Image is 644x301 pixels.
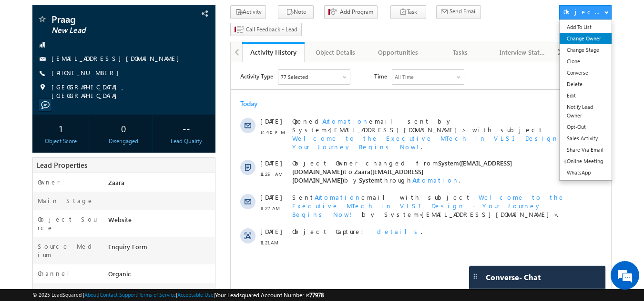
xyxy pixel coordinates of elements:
span: [GEOGRAPHIC_DATA], [GEOGRAPHIC_DATA] [51,83,199,100]
div: Object Score [35,137,88,146]
a: WhatsApp [560,167,612,178]
label: Main Stage [38,196,94,205]
span: Automation [92,55,138,63]
span: 77978 [309,291,324,299]
a: About [84,291,98,298]
div: Organic [106,269,215,282]
a: Converse [560,67,612,78]
label: Owner [38,178,60,186]
button: Activity [230,5,266,19]
span: Your Leadsquared Account Number is [215,291,324,299]
span: Welcome to the Executive MTech in VLSI Design - Your Journey Begins Now! [61,131,334,156]
span: New Lead [51,26,164,35]
span: System [128,114,149,122]
a: Terms of Service [139,291,176,298]
span: Call Feedback - Lead [246,25,297,34]
span: 11:25 AM [30,107,58,116]
div: Lead Quality [160,137,213,146]
span: Send Email [450,7,477,16]
div: Today [10,37,41,46]
a: Activity History [242,42,305,62]
div: Interview Status [500,47,546,58]
span: Object Owner changed from to by through . [61,97,281,122]
a: Tasks [429,42,492,62]
a: Delete [560,78,612,90]
div: Website [106,215,215,228]
a: Acceptable Use [177,291,214,298]
button: Task [390,5,426,19]
div: 77 Selected [50,10,77,19]
label: Object Source [38,215,99,232]
div: Disengaged [97,137,150,146]
span: 12:40 PM [30,66,58,74]
img: carter-drag [471,272,479,280]
img: d_60004797649_company_0_60004797649 [16,50,40,62]
span: Praag [51,14,164,24]
a: Interview Status [492,42,554,62]
a: Contact Support [100,291,137,298]
em: Start Chat [130,233,173,246]
div: Tasks [437,47,483,58]
div: Object Details [312,47,358,58]
a: Notify Lead Owner [560,101,612,121]
span: Sent email with subject [61,131,240,139]
span: © 2025 LeadSquared | | | | | [32,291,324,300]
a: Online Meeting [560,155,612,167]
a: Object Details [305,42,367,62]
span: [DATE] [30,131,51,139]
div: Sales Activity,Program,Email Bounced,Email Link Clicked,Email Marked Spam & 72 more.. [48,8,119,22]
div: 0 [97,119,150,137]
div: Chat with us now [50,50,160,62]
span: [DATE] [30,165,51,174]
div: Opportunities [375,47,421,58]
label: Source Medium [38,242,99,259]
div: . [61,165,340,174]
span: [DATE] [30,97,51,105]
div: All Time [164,10,183,19]
button: Note [278,5,314,19]
span: Converse - Chat [486,273,541,282]
span: 11:21 AM [30,176,58,184]
div: Minimize live chat window [156,5,179,28]
span: Lead Properties [37,160,87,170]
span: Zaara [108,178,124,186]
span: Add Program [340,8,373,16]
span: +1 [357,59,366,70]
span: Time [143,7,156,21]
span: Automation [182,114,228,122]
button: Object Actions [559,5,612,19]
button: Add Program [324,5,378,19]
span: Activity Type [10,7,42,21]
a: [EMAIL_ADDRESS][DOMAIN_NAME] [51,54,184,62]
a: Clone [560,56,612,67]
div: 1 [35,119,88,137]
textarea: Type your message and hit 'Enter' [12,88,174,225]
div: -- [160,119,213,137]
a: Opportunities [367,42,429,62]
a: Share Via Email [560,144,612,155]
div: Activity History [249,48,297,57]
div: by System<[EMAIL_ADDRESS][DOMAIN_NAME]>. [61,131,340,156]
span: Zaara([EMAIL_ADDRESS][DOMAIN_NAME]) [61,105,193,122]
span: [DATE] [30,55,51,63]
div: Object Actions [563,8,604,16]
button: Call Feedback - Lead [230,23,302,37]
label: Channel [38,269,77,278]
a: Add To List [560,21,612,33]
a: Sales Activity [560,133,612,144]
span: Opened email sent by System<[EMAIL_ADDRESS][DOMAIN_NAME]> with subject [61,55,313,71]
a: Opt-Out [560,121,612,133]
label: Program Type [38,288,94,296]
a: Edit [560,90,612,101]
span: [PHONE_NUMBER] [51,68,123,78]
span: Object Capture: [61,165,139,173]
span: 11:22 AM [30,142,58,150]
span: . [61,72,338,88]
div: Enquiry Form [106,242,215,255]
span: Automation [84,131,131,139]
span: Welcome to the Executive MTech in VLSI Design - Your Journey Begins Now! [61,72,338,88]
a: Change Stage [560,44,612,56]
a: Change Owner [560,33,612,44]
button: Send Email [436,5,481,19]
span: details [146,165,190,173]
